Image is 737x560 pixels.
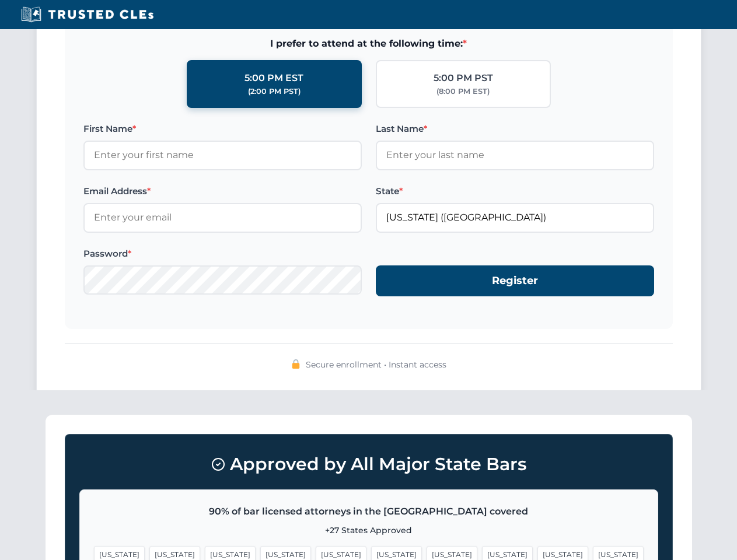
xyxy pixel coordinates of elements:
[83,122,362,136] label: First Name
[376,265,654,296] button: Register
[436,86,490,97] div: (8:00 PM EST)
[83,184,362,198] label: Email Address
[94,504,644,519] p: 90% of bar licensed attorneys in the [GEOGRAPHIC_DATA] covered
[376,203,654,232] input: Florida (FL)
[376,184,654,198] label: State
[83,203,362,232] input: Enter your email
[83,247,362,261] label: Password
[291,359,301,369] img: 🔒
[248,86,301,97] div: (2:00 PM PST)
[376,122,654,136] label: Last Name
[306,358,446,371] span: Secure enrollment • Instant access
[79,449,658,480] h3: Approved by All Major State Bars
[83,36,654,51] span: I prefer to attend at the following time:
[434,71,493,86] div: 5:00 PM PST
[18,6,157,23] img: Trusted CLEs
[244,71,303,86] div: 5:00 PM EST
[83,141,362,170] input: Enter your first name
[376,141,654,170] input: Enter your last name
[94,524,644,537] p: +27 States Approved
